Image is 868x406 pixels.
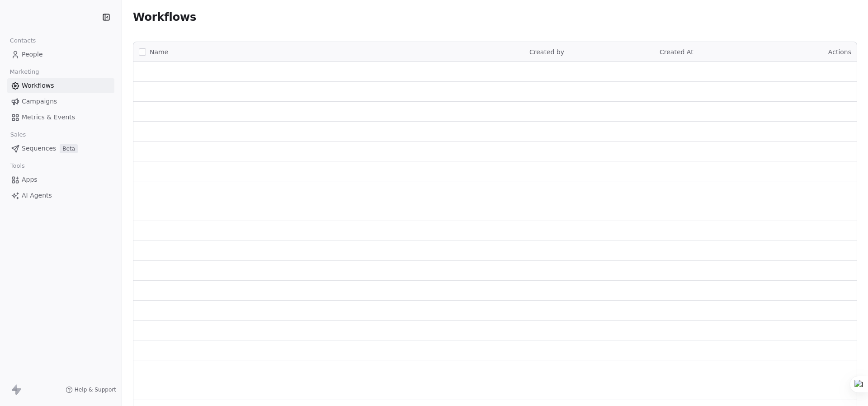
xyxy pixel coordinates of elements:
a: Workflows [7,78,114,93]
a: Campaigns [7,94,114,109]
span: Help & Support [75,386,116,393]
span: Marketing [6,65,43,79]
span: Contacts [6,34,40,47]
span: Tools [6,159,28,173]
span: Workflows [22,81,54,90]
span: Created At [660,48,693,56]
span: Metrics & Events [22,113,75,122]
span: Sales [6,128,30,142]
span: Actions [828,48,851,56]
span: People [22,50,43,59]
a: Apps [7,172,114,187]
span: Campaigns [22,97,57,106]
span: Apps [22,175,38,184]
a: AI Agents [7,188,114,203]
span: Workflows [133,11,196,24]
span: AI Agents [22,191,52,200]
span: Name [150,47,168,57]
a: People [7,47,114,62]
span: Beta [60,144,78,153]
span: Created by [529,48,564,56]
a: Help & Support [66,386,116,393]
a: Metrics & Events [7,110,114,125]
span: Sequences [22,144,56,153]
a: SequencesBeta [7,141,114,156]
